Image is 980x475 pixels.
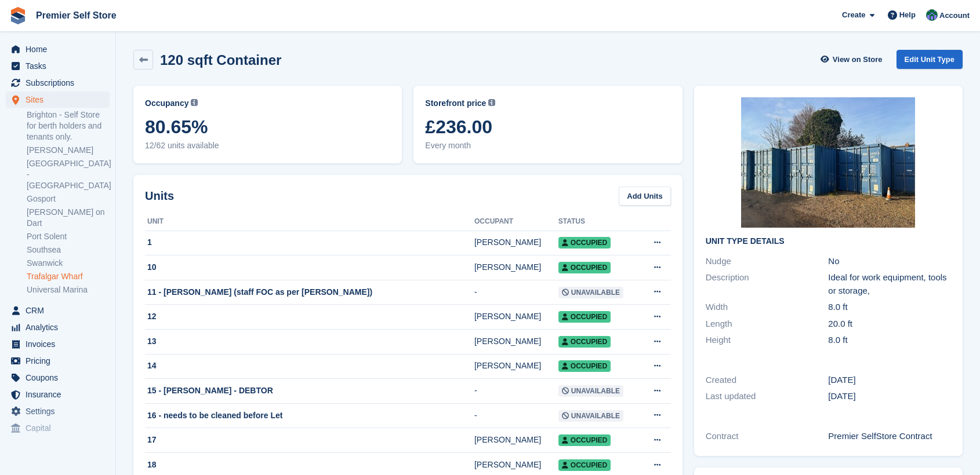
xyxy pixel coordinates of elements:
[6,336,110,352] a: menu
[474,261,558,273] div: [PERSON_NAME]
[145,360,474,372] div: 14
[558,385,623,397] span: Unavailable
[741,97,915,228] img: 1.jpg
[9,7,27,24] img: stora-icon-8386f47178a22dfd0bd8f6a31ec36ba5ce8667c1dd55bd0f319d3a0aa187defe.svg
[819,50,887,69] a: View on Store
[558,459,611,471] span: Occupied
[474,379,558,404] td: -
[191,99,198,106] img: icon-info-grey-7440780725fd019a000dd9b08b2336e03edf1995a4989e88bcd33f0948082b44.svg
[6,319,110,335] a: menu
[6,353,110,369] a: menu
[26,386,95,403] span: Insurance
[27,284,110,295] a: Universal Marina
[26,370,95,386] span: Coupons
[939,10,970,21] span: Account
[27,244,110,255] a: Southsea
[26,353,95,369] span: Pricing
[27,258,110,269] a: Swanwick
[828,317,951,331] div: 20.0 ft
[558,237,611,249] span: Occupied
[6,302,110,319] a: menu
[488,99,495,106] img: icon-info-grey-7440780725fd019a000dd9b08b2336e03edf1995a4989e88bcd33f0948082b44.svg
[145,385,474,397] div: 15 - [PERSON_NAME] - DEBTOR
[706,430,829,443] div: Contract
[425,140,670,152] span: Every month
[706,301,829,314] div: Width
[706,334,829,347] div: Height
[26,403,95,419] span: Settings
[6,386,110,403] a: menu
[706,271,829,297] div: Description
[145,261,474,273] div: 10
[27,158,110,191] a: [GEOGRAPHIC_DATA] - [GEOGRAPHIC_DATA]
[896,50,963,69] a: Edit Unit Type
[833,54,883,65] span: View on Store
[6,420,110,436] a: menu
[474,403,558,428] td: -
[160,52,281,68] h2: 120 sqft Container
[474,434,558,446] div: [PERSON_NAME]
[145,286,474,298] div: 11 - [PERSON_NAME] (staff FOC as per [PERSON_NAME])
[26,319,95,335] span: Analytics
[26,92,95,108] span: Sites
[145,187,174,204] h2: Units
[474,213,558,231] th: Occupant
[6,41,110,57] a: menu
[145,310,474,323] div: 12
[26,75,95,91] span: Subscriptions
[706,237,951,246] h2: Unit Type details
[474,335,558,348] div: [PERSON_NAME]
[425,97,486,109] span: Storefront price
[558,336,611,348] span: Occupied
[842,9,865,21] span: Create
[474,280,558,305] td: -
[926,9,938,21] img: Jo Granger
[145,434,474,446] div: 17
[145,213,474,231] th: Unit
[10,446,115,458] span: Storefront
[26,336,95,352] span: Invoices
[145,459,474,471] div: 18
[6,403,110,419] a: menu
[26,420,95,436] span: Capital
[706,255,829,268] div: Nudge
[474,310,558,323] div: [PERSON_NAME]
[828,374,951,387] div: [DATE]
[6,370,110,386] a: menu
[26,302,95,319] span: CRM
[27,109,110,142] a: Brighton - Self Store for berth holders and tenants only.
[558,262,611,273] span: Occupied
[6,92,110,108] a: menu
[145,116,390,137] span: 80.65%
[558,410,623,422] span: Unavailable
[899,9,916,21] span: Help
[828,271,951,297] div: Ideal for work equipment, tools or storage,
[558,311,611,323] span: Occupied
[558,360,611,372] span: Occupied
[474,360,558,372] div: [PERSON_NAME]
[828,334,951,347] div: 8.0 ft
[828,430,951,443] div: Premier SelfStore Contract
[706,317,829,331] div: Length
[474,236,558,249] div: [PERSON_NAME]
[558,434,611,446] span: Occupied
[27,193,110,204] a: Gosport
[27,145,110,156] a: [PERSON_NAME]
[6,75,110,91] a: menu
[558,287,623,298] span: Unavailable
[145,97,188,109] span: Occupancy
[31,6,121,25] a: Premier Self Store
[828,255,951,268] div: No
[706,374,829,387] div: Created
[26,41,95,57] span: Home
[27,271,110,282] a: Trafalgar Wharf
[828,301,951,314] div: 8.0 ft
[6,58,110,74] a: menu
[706,390,829,403] div: Last updated
[145,410,474,422] div: 16 - needs to be cleaned before Let
[474,459,558,471] div: [PERSON_NAME]
[145,140,390,152] span: 12/62 units available
[558,213,640,231] th: Status
[145,335,474,348] div: 13
[425,116,670,137] span: £236.00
